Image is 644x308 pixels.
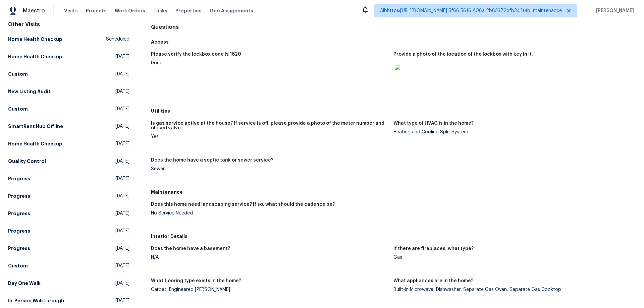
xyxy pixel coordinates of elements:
h5: SmartRent Hub Offline [8,123,63,130]
span: Visits [64,7,78,14]
span: [DATE] [115,158,129,165]
a: Home Health CheckupScheduled [8,33,129,45]
span: Projects [86,7,107,14]
h5: Home Health Checkup [8,36,62,43]
h5: Progress [8,245,30,252]
span: [DATE] [115,123,129,130]
a: Custom[DATE] [8,103,129,115]
h4: Questions [151,24,636,30]
a: Progress[DATE] [8,242,129,254]
span: [DATE] [115,140,129,147]
div: No Service Needed [151,211,388,215]
span: [DATE] [115,297,129,304]
h5: Provide a photo of the location of the lockbox with key in it. [393,52,533,57]
span: Maestro [23,7,45,14]
h5: Custom [8,106,28,112]
span: [DATE] [115,193,129,199]
a: Progress[DATE] [8,173,129,185]
h5: New Listing Audit [8,88,51,95]
span: Properties [175,7,202,14]
div: Yes [151,134,388,139]
div: Gas [393,255,631,260]
h5: Progress [8,210,30,217]
span: [DATE] [115,88,129,95]
span: Albhttps:[URL][DOMAIN_NAME] 5f66 5616 A08a 2b83372cfb34?tab=maintenance [380,7,562,14]
span: [DATE] [115,262,129,269]
a: Custom[DATE] [8,260,129,272]
h5: What type of HVAC is in the home? [393,121,474,126]
a: Home Health Checkup[DATE] [8,138,129,150]
span: Geo Assignments [210,7,253,14]
h5: Home Health Checkup [8,53,62,60]
div: N/A [151,255,388,260]
h5: Does this home need landscaping service? If so, what should the cadence be? [151,202,335,207]
h5: Please verify the lockbox code is 1620 [151,52,241,57]
div: Other Visits [8,21,129,28]
h5: Progress [8,193,30,199]
span: Scheduled [106,36,129,43]
h5: Custom [8,262,28,269]
h5: Access [151,39,636,45]
h5: In-Person Walkthrough [8,297,64,304]
h5: Day One Walk [8,280,41,287]
a: Home Health Checkup[DATE] [8,51,129,63]
a: New Listing Audit[DATE] [8,85,129,98]
a: Custom[DATE] [8,68,129,80]
h5: What appliances are in the home? [393,279,473,283]
span: [DATE] [115,175,129,182]
span: [DATE] [115,106,129,112]
div: Heating and Cooling Split System [393,130,631,134]
h5: Custom [8,71,28,77]
a: Progress[DATE] [8,190,129,202]
div: Built-in Microwave, Dishwasher, Separate Gas Oven, Separate Gas Cooktop [393,287,631,292]
a: In-Person Walkthrough[DATE] [8,295,129,307]
h5: Progress [8,175,30,182]
h5: Maintenance [151,189,636,195]
div: Done [151,61,388,65]
h5: Is gas service active at the house? If service is off, please provide a photo of the meter number... [151,121,388,130]
a: SmartRent Hub Offline[DATE] [8,120,129,132]
span: [PERSON_NAME] [593,7,634,14]
a: Day One Walk[DATE] [8,277,129,289]
h5: Home Health Checkup [8,140,62,147]
span: [DATE] [115,71,129,77]
div: Sewer [151,167,388,171]
span: [DATE] [115,228,129,234]
div: Carpet, Engineered [PERSON_NAME] [151,287,388,292]
span: Tasks [153,8,167,13]
h5: Interior Details [151,233,636,240]
h5: Does the home have a basement? [151,246,230,251]
h5: Progress [8,228,30,234]
span: [DATE] [115,53,129,60]
a: Progress[DATE] [8,225,129,237]
span: [DATE] [115,245,129,252]
h5: Quality Control [8,158,46,165]
a: Progress[DATE] [8,207,129,220]
span: [DATE] [115,210,129,217]
a: Quality Control[DATE] [8,155,129,167]
h5: If there are fireplaces, what type? [393,246,474,251]
span: [DATE] [115,280,129,287]
h5: Utilities [151,108,636,114]
h5: Does the home have a septic tank or sewer service? [151,158,273,163]
span: Work Orders [115,7,145,14]
h5: What flooring type exists in the home? [151,279,241,283]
